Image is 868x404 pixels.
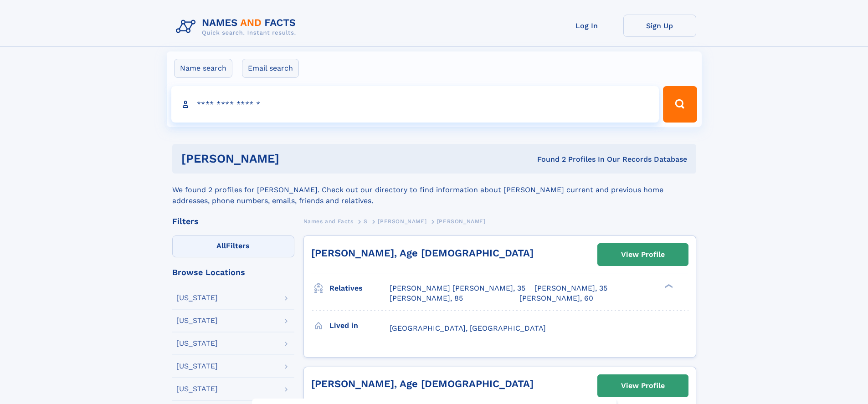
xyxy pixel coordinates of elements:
h1: [PERSON_NAME] [181,153,408,164]
a: [PERSON_NAME] [378,215,426,227]
div: Browse Locations [172,268,294,276]
div: [US_STATE] [176,294,218,302]
a: [PERSON_NAME], Age [DEMOGRAPHIC_DATA] [311,378,534,389]
label: Name search [174,59,232,78]
h3: Relatives [329,281,390,296]
a: [PERSON_NAME], 85 [390,293,463,303]
div: [US_STATE] [176,363,218,370]
a: Sign Up [623,15,696,37]
a: [PERSON_NAME] [PERSON_NAME], 35 [390,283,525,293]
label: Filters [172,235,294,257]
a: View Profile [598,375,688,397]
a: [PERSON_NAME], Age [DEMOGRAPHIC_DATA] [311,247,534,259]
a: [PERSON_NAME], 35 [534,283,607,293]
div: [US_STATE] [176,340,218,347]
span: [PERSON_NAME] [378,218,426,225]
div: Found 2 Profiles In Our Records Database [408,154,687,164]
div: View Profile [621,375,665,396]
a: Log In [550,15,623,37]
button: Search Button [663,86,697,123]
a: Names and Facts [303,215,354,227]
label: Email search [242,59,299,78]
a: [PERSON_NAME], 60 [519,293,593,303]
div: View Profile [621,244,665,265]
div: [US_STATE] [176,317,218,324]
span: [PERSON_NAME] [437,218,486,225]
input: search input [171,86,659,123]
div: We found 2 profiles for [PERSON_NAME]. Check out our directory to find information about [PERSON_... [172,174,696,206]
div: [US_STATE] [176,385,218,393]
span: All [216,241,226,250]
img: Logo Names and Facts [172,15,303,39]
div: ❯ [663,283,673,289]
a: S [364,215,368,227]
a: View Profile [598,244,688,266]
span: [GEOGRAPHIC_DATA], [GEOGRAPHIC_DATA] [390,324,546,332]
span: S [364,218,368,225]
h3: Lived in [329,318,390,333]
div: Filters [172,217,294,225]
